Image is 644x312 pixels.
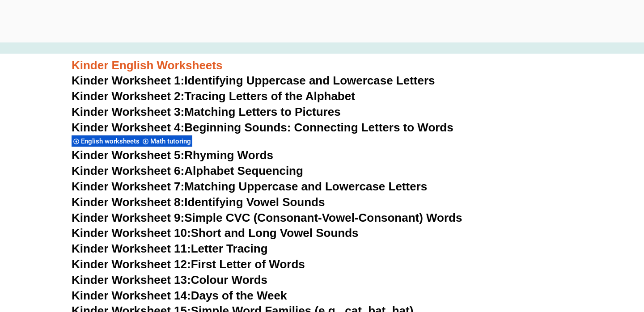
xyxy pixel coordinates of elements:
a: Kinder Worksheet 12:First Letter of Words [72,257,305,271]
span: Kinder Worksheet 4: [72,121,184,134]
a: Kinder Worksheet 9:Simple CVC (Consonant-Vowel-Consonant) Words [72,211,462,224]
span: Kinder Worksheet 6: [72,164,184,177]
div: English worksheets [72,135,141,147]
span: Kinder Worksheet 2: [72,89,184,103]
a: Kinder Worksheet 10:Short and Long Vowel Sounds [72,226,359,240]
a: Kinder Worksheet 1:Identifying Uppercase and Lowercase Letters [72,74,435,87]
span: Kinder Worksheet 5: [72,148,184,162]
iframe: Chat Widget [491,211,644,312]
div: Math tutoring [141,135,192,147]
span: Kinder Worksheet 3: [72,105,184,118]
a: Kinder Worksheet 6:Alphabet Sequencing [72,164,303,177]
h3: Kinder English Worksheets [72,58,572,73]
span: Kinder Worksheet 12: [72,257,191,271]
span: English worksheets [81,137,142,145]
span: Kinder Worksheet 13: [72,273,191,287]
span: Kinder Worksheet 8: [72,195,184,209]
span: Kinder Worksheet 11: [72,242,191,255]
span: Kinder Worksheet 7: [72,180,184,193]
span: Math tutoring [150,137,194,145]
a: Kinder Worksheet 11:Letter Tracing [72,242,268,255]
a: Kinder Worksheet 4:Beginning Sounds: Connecting Letters to Words [72,121,453,134]
a: Kinder Worksheet 13:Colour Words [72,273,267,287]
a: Kinder Worksheet 14:Days of the Week [72,289,287,302]
a: Kinder Worksheet 3:Matching Letters to Pictures [72,105,341,118]
span: Kinder Worksheet 14: [72,289,191,302]
span: Kinder Worksheet 1: [72,74,184,87]
a: Kinder Worksheet 2:Tracing Letters of the Alphabet [72,89,355,103]
span: Kinder Worksheet 10: [72,226,191,240]
span: Kinder Worksheet 9: [72,211,184,224]
a: Kinder Worksheet 8:Identifying Vowel Sounds [72,195,325,209]
a: Kinder Worksheet 5:Rhyming Words [72,148,273,162]
a: Kinder Worksheet 7:Matching Uppercase and Lowercase Letters [72,180,427,193]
